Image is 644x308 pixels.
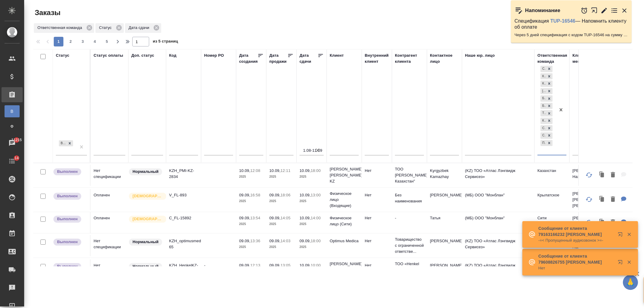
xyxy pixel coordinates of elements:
p: Ответственная команда [37,25,84,31]
p: Выполнен [57,169,78,175]
div: СПБ Караванная, Кунцевская, Крылатское, Бабушкинская, Беговая, Белорусская, Таганка, Казахстан, С... [540,117,553,125]
div: Статус [56,52,69,59]
div: Номер PO [204,52,224,59]
button: 3 [78,37,88,46]
span: из 5 страниц [153,38,178,46]
p: 12:08 [250,168,260,173]
td: Оплачен [91,189,128,210]
p: Нет [538,265,614,271]
p: Нет [365,262,389,268]
p: [PERSON_NAME] [PERSON_NAME] KZ [330,166,359,184]
div: Ответственная команда [537,52,567,65]
a: TUP-16546 [550,18,575,24]
p: Без наименования [395,192,424,204]
div: СПБ Караванная, Кунцевская, Крылатское, Бабушкинская, Беговая, Белорусская, Таганка, Казахстан, С... [540,139,553,147]
div: Внутренний клиент [365,52,389,65]
p: [DEMOGRAPHIC_DATA] [133,193,163,199]
p: 10.09, [300,168,311,173]
div: Выставляет ПМ после сдачи и проведения начислений. Последний этап для ПМа [53,215,87,223]
p: ТОО «Henkel Central Asia & Caucasus» ... [395,261,424,279]
p: 2025 [239,221,263,227]
button: Закрыть [623,232,635,237]
p: Нормальный [133,263,159,269]
div: СПБ Караванная [540,66,546,72]
p: 14:05 [280,216,290,220]
p: 09.09, [269,193,280,197]
p: 2025 [300,198,324,204]
button: Клонировать [596,193,608,206]
p: Сообщение от клиента 79608826755 [PERSON_NAME] [538,253,614,265]
p: Физическое лицо (Входящие) [330,191,359,209]
p: Напоминание [525,8,560,14]
div: Код [169,52,176,59]
td: [PERSON_NAME] [427,259,462,281]
td: [PERSON_NAME], [PERSON_NAME] [PERSON_NAME] [569,188,604,212]
p: 2025 [269,174,293,180]
p: Спецификация — Напомнить клиенту об оплате [514,18,628,30]
div: Казахстан [540,118,546,124]
p: 2025 [239,198,263,204]
p: 2025 [300,244,324,250]
div: Дата сдачи [300,52,318,65]
p: 09.09, [269,239,280,243]
div: Выставляется автоматически для первых 3 заказов нового контактного лица. Особое внимание [128,192,163,200]
div: Дата сдачи [125,23,162,33]
div: СПБ Караванная, Кунцевская, Крылатское, Бабушкинская, Беговая, Белорусская, Таганка, Казахстан, С... [540,65,553,73]
div: Выставляет ПМ после сдачи и проведения начислений. Последний этап для ПМа [53,238,87,246]
div: Контактное лицо [430,52,459,65]
div: Выставляет ПМ после сдачи и проведения начислений. Последний этап для ПМа [53,192,87,200]
p: 09.09, [300,239,311,243]
div: Выставляет ПМ после сдачи и проведения начислений. Последний этап для ПМа [53,168,87,176]
p: 2025 [269,198,293,204]
div: Выполнен [59,140,66,147]
p: Нет [365,238,389,244]
div: Статус оплаты [94,52,123,59]
button: Открыть в новой вкладке [591,4,598,17]
p: 10.09, [239,168,250,173]
p: Статус [99,25,114,31]
p: 10.09, [300,216,311,220]
td: Крылатское [534,189,569,210]
div: Крылатское [540,81,546,87]
button: Редактировать [601,7,608,14]
p: Физическое лицо (Сити) [330,215,359,227]
div: СПБ Караванная, Кунцевская, Крылатское, Бабушкинская, Беговая, Белорусская, Таганка, Казахстан, С... [540,95,553,102]
p: 13:00 [311,193,321,197]
p: Выполнен [57,193,78,199]
p: Выполнен [57,216,78,222]
p: - [395,215,424,221]
p: Optimus Medica [330,238,359,244]
span: Ф [8,123,17,129]
td: (МБ) ООО "Монблан" [462,212,534,233]
p: 14:00 [311,216,321,220]
p: Нет [365,168,389,174]
p: 2025 [300,174,324,180]
p: Выполнен [57,239,78,245]
td: Нет спецификации [91,259,128,281]
button: Закрыть [621,7,628,14]
td: Казахстан [534,165,569,186]
div: Беговая [540,95,546,102]
p: 10.09, [269,168,280,173]
span: 4 [90,39,100,45]
p: 12:13 [250,263,260,268]
p: Сообщение от клиента 79163166232 [PERSON_NAME] [538,225,614,237]
td: (KZ) ТОО «Атлас Лэнгвидж Сервисез» [462,235,534,256]
div: Доп. статус [131,52,154,59]
button: Клонировать [596,169,608,181]
td: Сити [534,212,569,233]
button: 5 [102,37,112,46]
button: Обновить [582,215,596,230]
button: Удалить [608,169,618,181]
p: ТОО [PERSON_NAME] Казахстан" [395,166,424,184]
div: Статус по умолчанию для стандартных заказов [128,262,163,271]
p: 13:05 [280,263,290,268]
td: [PERSON_NAME] [PERSON_NAME] [569,212,604,233]
span: 2 [66,39,75,45]
div: СПБ Караванная, Кунцевская, Крылатское, Бабушкинская, Беговая, Белорусская, Таганка, Казахстан, С... [540,110,553,117]
div: Кунцевская [540,73,546,80]
p: 09.09, [239,193,250,197]
td: (KZ) ТОО «Атлас Лэнгвидж Сервисез» [462,165,534,186]
div: Дата создания [239,52,258,65]
p: Нормальный [133,239,159,245]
